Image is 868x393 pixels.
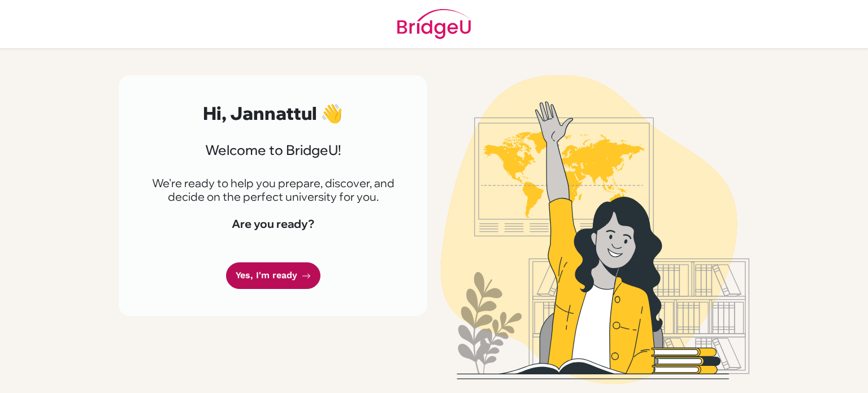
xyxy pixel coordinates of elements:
[146,102,400,124] h2: Hi, Jannattul 👋
[146,217,400,231] h4: Are you ready?
[226,262,320,289] a: Yes, I'm ready
[146,176,400,204] p: We're ready to help you prepare, discover, and decide on the perfect university for you.
[146,142,400,158] h3: Welcome to BridgeU!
